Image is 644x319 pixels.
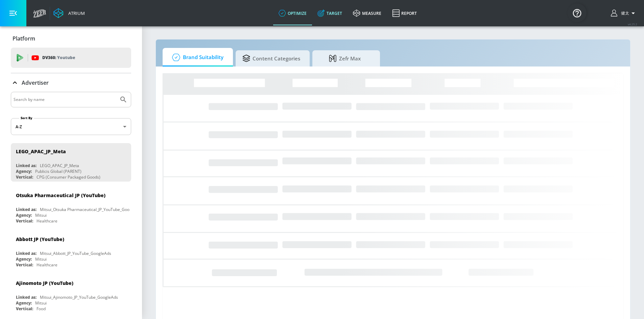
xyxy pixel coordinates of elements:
[53,8,85,18] a: Atrium
[16,207,37,212] div: Linked as:
[628,22,637,26] span: v 4.25.2
[348,1,387,25] a: measure
[35,256,47,262] div: Mitsui
[16,174,33,180] div: Vertical:
[16,306,33,312] div: Vertical:
[11,187,131,225] div: Otsuka Pharmaceutical JP (YouTube)Linked as:Mitsui_Otsuka Pharmaceutical_JP_YouTube_GoogleAdsAgen...
[312,1,348,25] a: Target
[40,163,79,168] div: LEGO_APAC_JP_Meta
[11,275,131,313] div: Ajinomoto JP (YouTube)Linked as:Mitsui_Ajinomoto_JP_YouTube_GoogleAdsAgency:MitsuiVertical:Food
[37,174,100,180] div: CPG (Consumer Packaged Goods)
[319,50,371,67] span: Zefr Max
[242,50,300,67] span: Content Categories
[16,236,64,242] div: Abbott JP (YouTube)
[11,48,131,68] div: DV360: Youtube
[169,49,223,65] span: Brand Suitability
[568,3,587,22] button: Open Resource Center
[19,116,34,120] label: Sort By
[16,280,73,286] div: Ajinomoto JP (YouTube)
[16,148,66,155] div: LEGO_APAC_JP_Meta
[37,218,57,224] div: Healthcare
[611,9,637,17] button: 健太
[40,294,118,300] div: Mitsui_Ajinomoto_JP_YouTube_GoogleAds
[11,231,131,269] div: Abbott JP (YouTube)Linked as:Mitsui_Abbott_JP_YouTube_GoogleAdsAgency:MitsuiVertical:Healthcare
[66,10,85,16] div: Atrium
[16,168,32,174] div: Agency:
[57,54,75,61] p: Youtube
[387,1,422,25] a: Report
[11,143,131,182] div: LEGO_APAC_JP_MetaLinked as:LEGO_APAC_JP_MetaAgency:Publicis Global (PARENT)Vertical:CPG (Consumer...
[273,1,312,25] a: optimize
[42,54,75,61] p: DV360:
[618,10,629,16] span: login as: kenta.kurishima@mbk-digital.co.jp
[35,212,47,218] div: Mitsui
[16,300,32,306] div: Agency:
[11,29,131,48] div: Platform
[35,168,81,174] div: Publicis Global (PARENT)
[35,300,47,306] div: Mitsui
[14,95,116,104] input: Search by name
[11,118,131,135] div: A-Z
[37,262,57,268] div: Healthcare
[13,35,35,42] p: Platform
[40,207,142,212] div: Mitsui_Otsuka Pharmaceutical_JP_YouTube_GoogleAds
[16,294,37,300] div: Linked as:
[22,79,49,86] p: Advertiser
[40,250,111,256] div: Mitsui_Abbott_JP_YouTube_GoogleAds
[16,212,32,218] div: Agency:
[16,256,32,262] div: Agency:
[16,250,37,256] div: Linked as:
[16,218,33,224] div: Vertical:
[16,192,105,198] div: Otsuka Pharmaceutical JP (YouTube)
[16,262,33,268] div: Vertical:
[11,73,131,92] div: Advertiser
[37,306,46,312] div: Food
[16,163,37,168] div: Linked as:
